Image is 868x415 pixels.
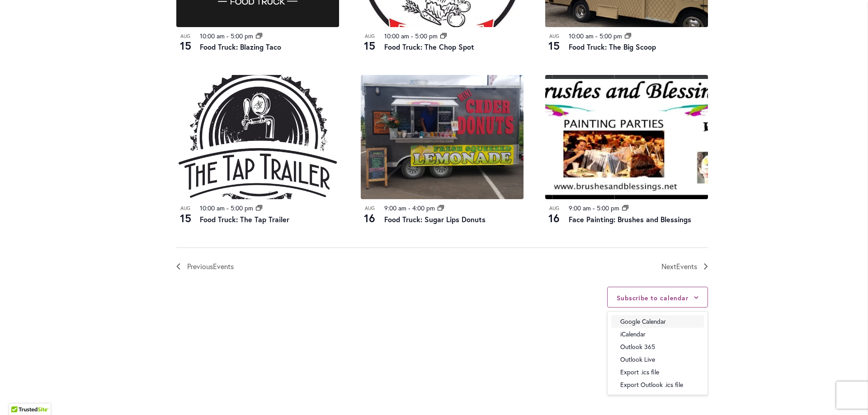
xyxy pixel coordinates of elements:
[676,261,697,271] span: Events
[384,42,474,51] a: Food Truck: The Chop Spot
[176,33,194,40] span: Aug
[569,204,591,212] time: 9:00 am
[412,204,435,212] time: 4:00 pm
[545,33,563,40] span: Aug
[408,204,410,212] span: -
[661,261,697,272] span: Next
[613,317,702,326] a: Google Calendar
[200,214,289,224] a: Food Truck: The Tap Trailer
[361,210,379,226] span: 16
[545,205,563,212] span: Aug
[411,32,413,40] span: -
[569,42,656,51] a: Food Truck: The Big Scoop
[176,75,339,199] img: Food Truck: The Tap Trailer
[597,204,619,212] time: 5:00 pm
[384,32,409,40] time: 10:00 am
[415,32,438,40] time: 5:00 pm
[361,33,379,40] span: Aug
[176,205,194,212] span: Aug
[545,210,563,226] span: 16
[384,214,486,224] a: Food Truck: Sugar Lips Donuts
[617,294,689,302] button: Subscribe to calendar
[176,210,194,226] span: 15
[187,261,234,272] span: Previous
[569,32,594,40] time: 10:00 am
[595,32,598,40] span: -
[200,42,281,51] a: Food Truck: Blazing Taco
[226,32,229,40] span: -
[7,383,32,408] iframe: Launch Accessibility Center
[384,204,406,212] time: 9:00 am
[176,261,234,272] a: Previous Events
[176,38,194,53] span: 15
[613,380,702,389] a: Export Outlook .ics file
[613,330,702,339] a: iCalendar
[213,261,234,271] span: Events
[599,32,622,40] time: 5:00 pm
[613,368,702,377] a: Export .ics file
[545,75,708,199] img: Brushes and Blessings – Face Painting
[226,204,229,212] span: -
[200,32,225,40] time: 10:00 am
[231,32,253,40] time: 5:00 pm
[593,204,595,212] span: -
[361,205,379,212] span: Aug
[231,204,253,212] time: 5:00 pm
[200,204,225,212] time: 10:00 am
[569,214,691,224] a: Face Painting: Brushes and Blessings
[361,38,379,53] span: 15
[361,75,524,199] img: Food Truck: Sugar Lips Apple Cider Donuts
[661,261,708,272] a: Next Events
[545,38,563,53] span: 15
[613,342,702,351] a: Outlook 365
[613,355,702,364] a: Outlook Live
